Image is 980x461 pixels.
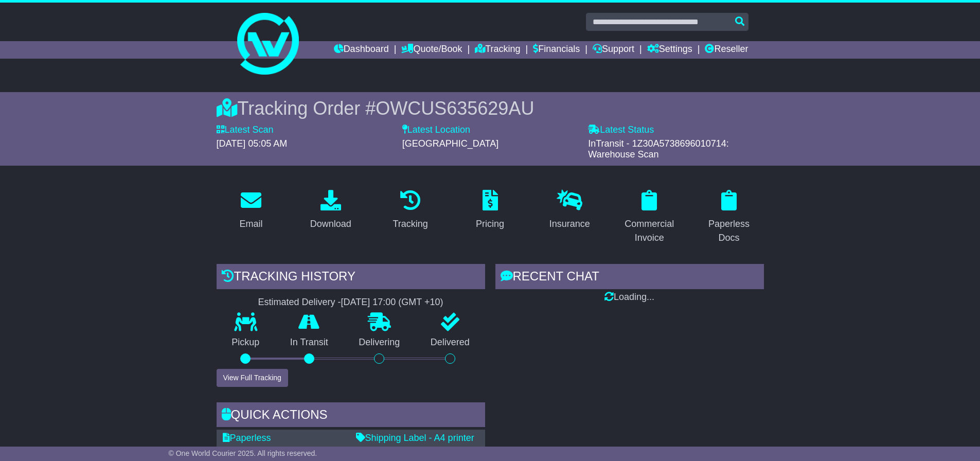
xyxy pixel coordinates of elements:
[341,297,443,308] div: [DATE] 17:00 (GMT +10)
[217,97,764,119] div: Tracking Order #
[304,186,358,235] a: Download
[549,217,590,231] div: Insurance
[217,125,274,136] label: Latest Scan
[647,41,692,59] a: Settings
[615,186,684,249] a: Commercial Invoice
[402,138,498,149] span: [GEOGRAPHIC_DATA]
[495,264,764,292] div: RECENT CHAT
[239,217,262,231] div: Email
[694,186,764,249] a: Paperless Docs
[217,337,275,348] p: Pickup
[588,125,654,136] label: Latest Status
[495,292,764,303] div: Loading...
[310,217,351,231] div: Download
[334,41,389,59] a: Dashboard
[217,297,485,308] div: Estimated Delivery -
[217,138,288,149] span: [DATE] 05:05 AM
[469,186,511,235] a: Pricing
[701,217,757,245] div: Paperless Docs
[217,264,485,292] div: Tracking history
[621,217,678,245] div: Commercial Invoice
[705,41,748,59] a: Reseller
[376,98,534,119] span: OWCUS635629AU
[223,433,271,443] a: Paperless
[543,186,597,235] a: Insurance
[233,186,269,235] a: Email
[217,402,485,430] div: Quick Actions
[344,337,416,348] p: Delivering
[217,369,288,387] button: View Full Tracking
[588,138,729,160] span: InTransit - 1Z30A5738696010714: Warehouse Scan
[415,337,485,348] p: Delivered
[275,337,344,348] p: In Transit
[401,41,462,59] a: Quote/Book
[402,125,470,136] label: Latest Location
[393,217,427,231] div: Tracking
[169,449,317,457] span: © One World Courier 2025. All rights reserved.
[475,41,520,59] a: Tracking
[533,41,580,59] a: Financials
[593,41,634,59] a: Support
[476,217,504,231] div: Pricing
[356,433,474,443] a: Shipping Label - A4 printer
[386,186,434,235] a: Tracking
